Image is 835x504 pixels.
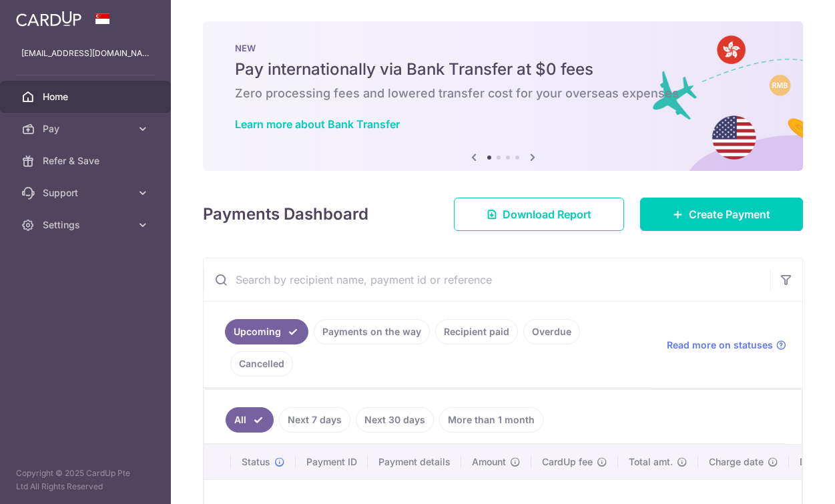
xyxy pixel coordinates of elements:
img: Bank transfer banner [203,21,803,171]
a: Overdue [523,319,580,344]
a: Next 7 days [279,407,350,433]
span: Download Report [503,206,591,222]
h6: Zero processing fees and lowered transfer cost for your overseas expenses [235,85,771,101]
span: Status [242,455,270,469]
span: Charge date [709,455,764,469]
span: Total amt. [629,455,673,469]
span: Amount [472,455,506,469]
span: Support [43,186,131,200]
th: Payment details [368,445,461,479]
span: Pay [43,122,131,136]
span: CardUp fee [542,455,593,469]
span: Home [43,90,131,103]
span: Refer & Save [43,154,131,168]
p: [EMAIL_ADDRESS][DOMAIN_NAME] [21,47,150,60]
a: Next 30 days [356,407,434,433]
a: Read more on statuses [667,338,786,352]
a: Payments on the way [314,319,430,344]
h5: Pay internationally via Bank Transfer at $0 fees [235,59,771,80]
a: Create Payment [640,198,803,231]
a: All [226,407,274,433]
span: Create Payment [689,206,770,222]
a: Upcoming [225,319,308,344]
th: Payment ID [296,445,368,479]
a: Download Report [454,198,624,231]
h4: Payments Dashboard [203,202,368,226]
span: Read more on statuses [667,338,773,352]
img: CardUp [16,11,81,27]
a: More than 1 month [439,407,543,433]
input: Search by recipient name, payment id or reference [204,258,770,301]
a: Learn more about Bank Transfer [235,117,400,131]
span: Settings [43,218,131,232]
a: Cancelled [230,351,293,376]
p: NEW [235,43,771,53]
span: Help [31,9,58,21]
a: Recipient paid [435,319,518,344]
